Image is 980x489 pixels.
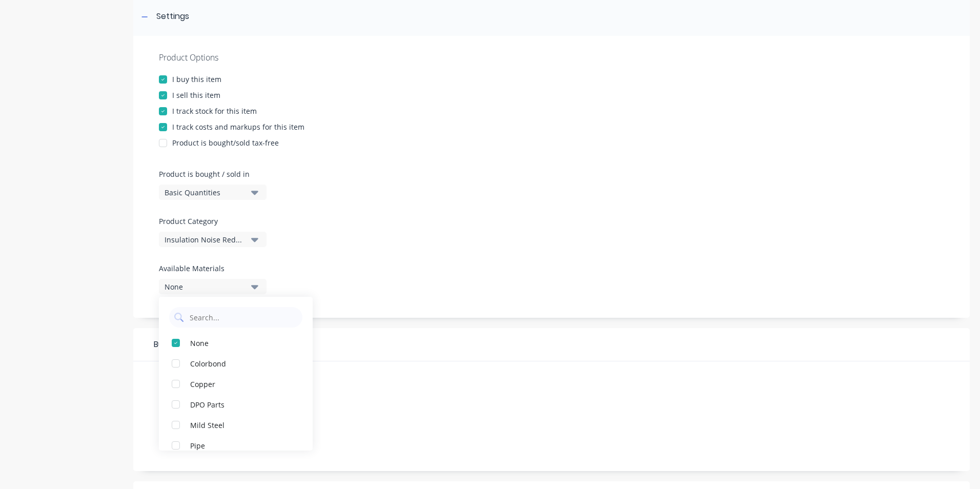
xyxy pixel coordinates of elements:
div: I track stock for this item [172,106,257,116]
div: Colorbond [190,358,293,369]
button: Insulation Noise Reduction [159,232,267,247]
div: Pipe [190,440,293,451]
div: I buy this item [172,74,221,85]
label: Product Category [159,216,261,227]
input: Search... [189,307,297,328]
div: Basic Quantities [165,187,247,198]
label: Product is bought / sold in [159,169,261,179]
div: Mild Steel [190,419,293,430]
button: None [159,279,267,294]
div: None [165,281,247,292]
div: Settings [156,10,189,23]
div: Product is bought/sold tax-free [172,137,279,148]
div: Product Options [159,51,944,64]
div: I sell this item [172,90,220,100]
label: Available Materials [159,263,267,274]
div: Insulation Noise Reduction [165,234,247,245]
div: DPO Parts [190,399,293,410]
div: Copper [190,378,293,389]
div: None [190,337,293,348]
button: Basic Quantities [159,185,267,200]
div: Buying [133,328,970,361]
div: I track costs and markups for this item [172,121,304,132]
